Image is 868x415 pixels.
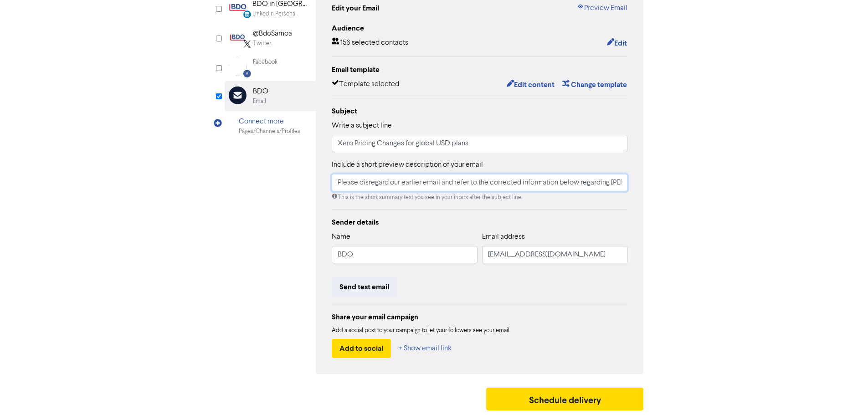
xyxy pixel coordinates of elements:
button: Schedule delivery [486,388,644,410]
div: BDO [253,86,268,97]
button: Change template [562,79,627,91]
button: Edit [606,37,627,49]
div: Edit your Email [332,3,379,14]
div: Add a social post to your campaign to let your followers see your email. [332,326,628,335]
div: @BdoSamoa [253,28,292,39]
div: LinkedIn Personal [252,10,297,18]
div: Connect morePages/Channels/Profiles [225,111,316,141]
div: Facebook [253,58,277,67]
button: Add to social [332,339,391,358]
label: Write a subject line [332,120,392,131]
div: Audience [332,23,628,34]
label: Email address [482,231,525,242]
a: Preview Email [577,3,627,14]
div: This is the short summary text you see in your inbox after the subject line. [332,193,628,202]
div: Twitter [253,39,271,48]
div: Email [253,97,266,106]
button: Send test email [332,277,397,297]
div: Facebook Facebook [225,53,316,81]
div: Template selected [332,79,399,91]
div: BDOEmail [225,81,316,111]
label: Include a short preview description of your email [332,159,483,170]
img: Twitter [229,28,247,46]
div: Connect more [239,116,300,127]
div: Pages/Channels/Profiles [239,127,300,136]
button: + Show email link [398,339,452,358]
img: Facebook [229,58,247,76]
div: Twitter@BdoSamoaTwitter [225,23,316,53]
button: Edit content [506,79,555,91]
label: Name [332,231,350,242]
div: Sender details [332,217,628,228]
iframe: Chat Widget [822,371,868,415]
div: Share your email campaign [332,312,628,323]
div: 156 selected contacts [332,37,408,49]
div: Email template [332,64,628,75]
div: Subject [332,106,628,117]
